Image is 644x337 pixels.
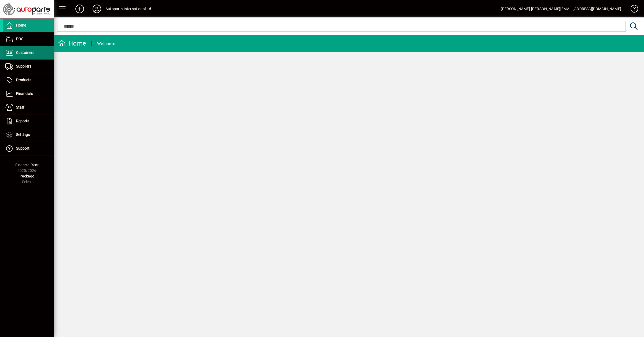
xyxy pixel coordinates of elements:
[15,163,39,167] span: Financial Year
[71,4,88,14] button: Add
[16,37,23,41] span: POS
[16,91,33,96] span: Financials
[627,1,637,18] a: Knowledge Base
[16,50,34,55] span: Customers
[3,46,54,60] a: Customers
[3,60,54,73] a: Suppliers
[3,114,54,128] a: Reports
[16,146,30,150] span: Support
[20,174,34,178] span: Package
[105,5,151,13] div: Autoparts International ltd
[3,87,54,101] a: Financials
[16,23,26,27] span: Home
[3,101,54,114] a: Staff
[58,39,86,48] div: Home
[3,73,54,87] a: Products
[3,32,54,46] a: POS
[16,132,30,137] span: Settings
[16,105,24,109] span: Staff
[16,78,31,82] span: Products
[16,119,29,123] span: Reports
[97,39,115,48] div: Welcome
[3,142,54,155] a: Support
[88,4,105,14] button: Profile
[16,64,31,68] span: Suppliers
[3,128,54,142] a: Settings
[501,5,621,13] div: [PERSON_NAME] [PERSON_NAME][EMAIL_ADDRESS][DOMAIN_NAME]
